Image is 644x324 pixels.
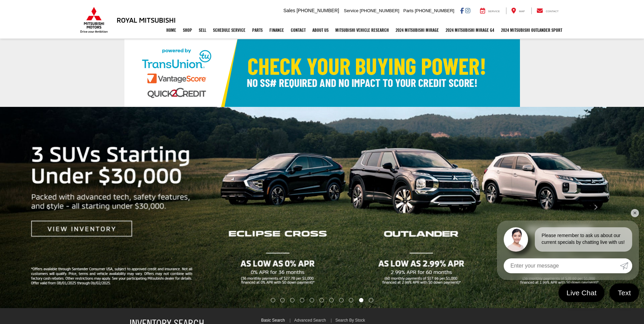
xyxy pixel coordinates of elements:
[287,22,309,39] a: Contact
[460,8,464,13] a: Facebook: Click to visit our Facebook page
[329,298,334,302] li: Go to slide number 7.
[475,7,505,14] a: Service
[195,22,210,39] a: Sell
[403,8,413,13] span: Parts
[531,7,564,14] a: Contact
[163,22,180,39] a: Home
[339,298,343,302] li: Go to slide number 8.
[79,7,109,33] img: Mitsubishi
[344,8,358,13] span: Service
[415,8,454,13] span: [PHONE_NUMBER]
[563,288,600,297] span: Live Chat
[310,298,314,302] li: Go to slide number 5.
[442,22,498,39] a: 2024 Mitsubishi Mirage G4
[519,10,525,13] span: Map
[614,288,634,297] span: Text
[210,22,249,39] a: Schedule Service: Opens in a new tab
[283,8,295,13] span: Sales
[349,298,353,302] li: Go to slide number 9.
[465,8,470,13] a: Instagram: Click to visit our Instagram page
[498,22,566,39] a: 2024 Mitsubishi Outlander SPORT
[290,298,294,302] li: Go to slide number 3.
[392,22,442,39] a: 2024 Mitsubishi Mirage
[266,22,287,39] a: Finance
[249,22,266,39] a: Parts: Opens in a new tab
[300,298,304,302] li: Go to slide number 4.
[504,258,620,273] input: Enter your message
[124,39,520,107] img: Check Your Buying Power
[620,258,632,273] a: Submit
[280,298,285,302] li: Go to slide number 2.
[296,8,339,13] span: [PHONE_NUMBER]
[271,298,275,302] li: Go to slide number 1.
[369,298,373,302] li: Go to slide number 11.
[332,22,392,39] a: Mitsubishi Vehicle Research
[488,10,500,13] span: Service
[360,8,399,13] span: [PHONE_NUMBER]
[319,298,324,302] li: Go to slide number 6.
[359,298,363,302] li: Go to slide number 10.
[546,10,558,13] span: Contact
[504,227,528,252] img: Agent profile photo
[535,227,632,252] div: Please remember to ask us about our current specials by chatting live with us!
[117,16,176,24] h3: Royal Mitsubishi
[558,283,605,302] a: Live Chat
[180,22,195,39] a: Shop
[547,120,644,295] button: Click to view next picture.
[506,7,530,14] a: Map
[309,22,332,39] a: About Us
[610,283,639,302] a: Text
